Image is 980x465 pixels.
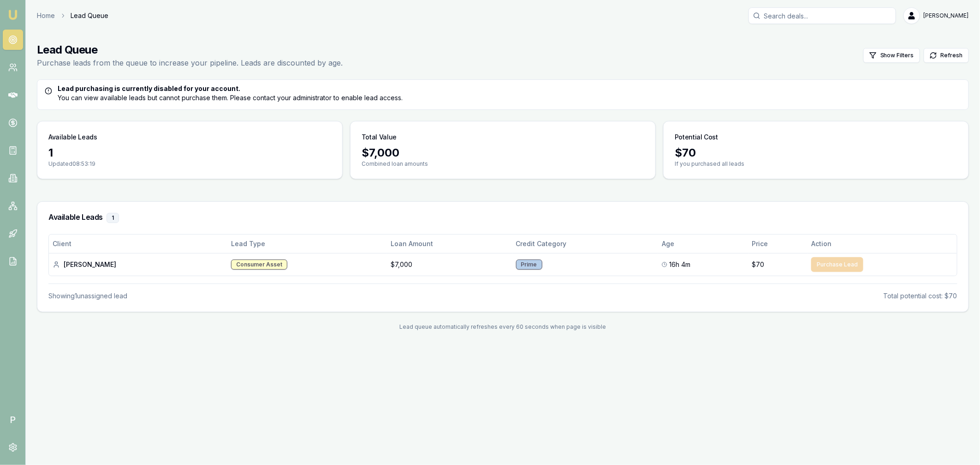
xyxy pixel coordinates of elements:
[808,235,957,253] th: Action
[227,235,387,253] th: Lead Type
[48,291,127,301] div: Showing 1 unassigned lead
[48,213,957,223] h3: Available Leads
[37,11,55,20] a: Home
[387,235,512,253] th: Loan Amount
[675,145,957,160] div: $ 70
[48,160,331,168] p: Updated 08:53:19
[362,145,644,160] div: $ 7,000
[45,84,961,103] div: You can view available leads but cannot purchase them. Please contact your administrator to enabl...
[387,253,512,276] td: $7,000
[752,260,765,269] span: $70
[748,7,896,24] input: Search deals
[362,160,644,168] p: Combined loan amounts
[3,410,23,430] span: P
[107,213,119,223] div: 1
[924,48,969,63] button: Refresh
[362,133,397,142] h3: Total Value
[37,11,108,20] nav: breadcrumb
[675,160,957,168] p: If you purchased all leads
[48,145,331,160] div: 1
[37,57,343,68] p: Purchase leads from the queue to increase your pipeline. Leads are discounted by age.
[7,9,18,20] img: emu-icon-u.png
[924,12,969,19] span: [PERSON_NAME]
[49,235,227,253] th: Client
[748,235,808,253] th: Price
[658,235,748,253] th: Age
[669,260,690,269] span: 16h 4m
[37,42,343,57] h1: Lead Queue
[675,133,718,142] h3: Potential Cost
[48,133,97,142] h3: Available Leads
[516,260,542,270] div: Prime
[71,11,108,20] span: Lead Queue
[884,291,957,301] div: Total potential cost: $70
[37,323,969,331] div: Lead queue automatically refreshes every 60 seconds when page is visible
[512,235,658,253] th: Credit Category
[58,85,240,92] strong: Lead purchasing is currently disabled for your account.
[53,260,224,269] div: [PERSON_NAME]
[863,48,920,63] button: Show Filters
[231,260,287,270] div: Consumer Asset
